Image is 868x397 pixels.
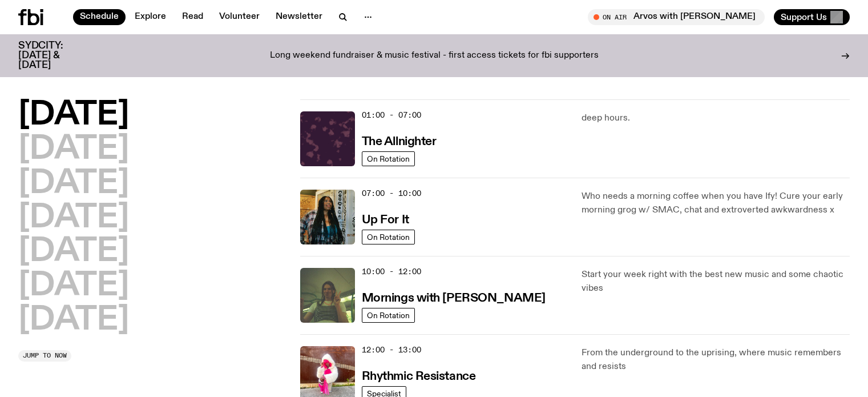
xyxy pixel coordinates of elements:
[270,51,599,61] p: Long weekend fundraiser & music festival - first access tickets for fbi supporters
[18,270,129,302] button: [DATE]
[18,350,71,362] button: Jump to now
[18,99,129,131] button: [DATE]
[300,268,355,323] img: Jim Kretschmer in a really cute outfit with cute braids, standing on a train holding up a peace s...
[128,9,173,25] a: Explore
[362,371,476,383] h3: Rhythmic Resistance
[362,368,476,383] a: Rhythmic Resistance
[582,268,850,295] p: Start your week right with the best new music and some chaotic vibes
[18,41,91,70] h3: SYDCITY: [DATE] & [DATE]
[362,344,421,355] span: 12:00 - 13:00
[362,290,546,304] a: Mornings with [PERSON_NAME]
[73,9,126,25] a: Schedule
[212,9,267,25] a: Volunteer
[781,12,827,22] span: Support Us
[362,134,437,148] a: The Allnighter
[362,308,415,323] a: On Rotation
[588,9,765,25] button: On AirArvos with [PERSON_NAME]
[300,190,355,244] img: Ify - a Brown Skin girl with black braided twists, looking up to the side with her tongue stickin...
[362,110,421,121] span: 01:00 - 07:00
[362,188,421,199] span: 07:00 - 10:00
[582,190,850,217] p: Who needs a morning coffee when you have Ify! Cure your early morning grog w/ SMAC, chat and extr...
[18,202,129,234] button: [DATE]
[362,214,409,226] h3: Up For It
[269,9,329,25] a: Newsletter
[367,154,410,163] span: On Rotation
[582,346,850,374] p: From the underground to the uprising, where music remembers and resists
[367,232,410,241] span: On Rotation
[362,212,409,226] a: Up For It
[362,151,415,166] a: On Rotation
[582,111,850,125] p: deep hours.
[18,134,129,166] button: [DATE]
[175,9,210,25] a: Read
[774,9,850,25] button: Support Us
[362,292,546,304] h3: Mornings with [PERSON_NAME]
[362,136,437,148] h3: The Allnighter
[18,236,129,268] button: [DATE]
[362,230,415,244] a: On Rotation
[367,311,410,319] span: On Rotation
[18,168,129,200] button: [DATE]
[23,352,67,359] span: Jump to now
[18,304,129,336] button: [DATE]
[362,266,421,277] span: 10:00 - 12:00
